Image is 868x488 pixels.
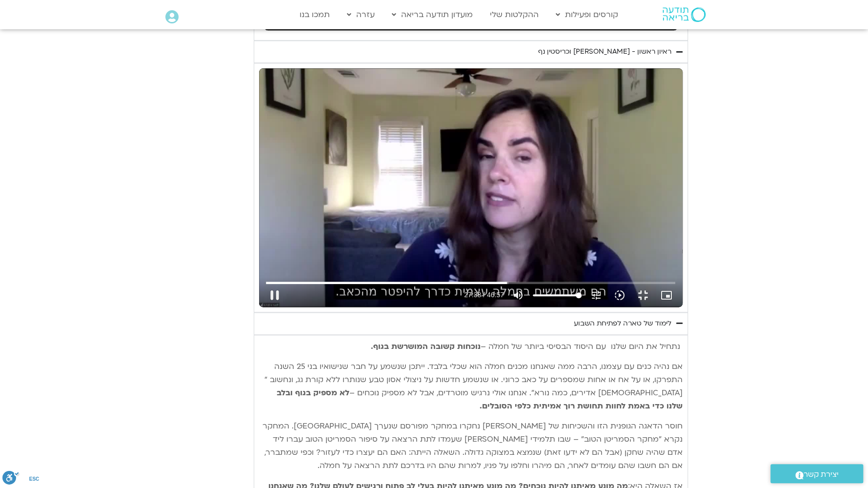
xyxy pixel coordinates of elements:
span: אם נהיה כנים עם עצמנו, הרבה ממה שאנחנו מכנים חמלה הוא שכלי בלבד. ייתכן שנשמע על חבר שנישואיו בני ... [264,361,683,398]
a: תמכו בנו [295,5,335,24]
span: חוסר הדאגה הגופנית הזו והשכיחות של [PERSON_NAME] נחקרו במחקר מפורסם שנערך [GEOGRAPHIC_DATA]. המחק... [262,421,683,471]
a: ההקלטות שלי [485,5,544,24]
span: יצירת קשר [804,468,839,481]
a: קורסים ופעילות [551,5,623,24]
summary: לימוד של טארה לפתיחת השבוע [254,312,688,335]
summary: ראיון ראשון - [PERSON_NAME] וכריסטין נף [254,41,688,63]
img: תודעה בריאה [663,7,706,22]
a: מועדון תודעה בריאה [387,5,478,24]
b: לא מספיק בגוף ובלב שלנו כדי באמת לחוות תחושת רוך אמיתית כלפי הסובלים. [277,387,683,411]
div: לימוד של טארה לפתיחת השבוע [574,318,671,329]
a: עזרה [342,5,380,24]
b: נוכחות קשובה המושרשת בגוף. [371,341,481,352]
div: ראיון ראשון - [PERSON_NAME] וכריסטין נף [538,46,671,58]
span: נתחיל את היום שלנו עם היסוד הבסיסי ביותר של חמלה – [481,341,680,352]
a: יצירת קשר [770,464,863,483]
